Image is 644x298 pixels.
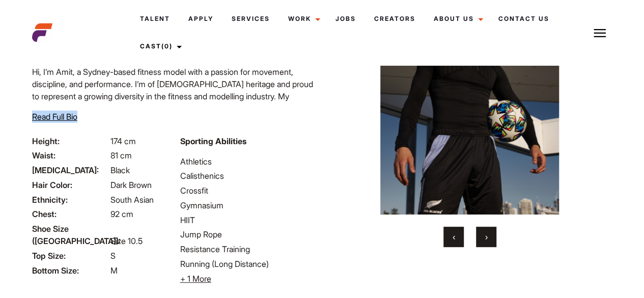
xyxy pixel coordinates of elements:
a: Apply [179,5,222,33]
a: Creators [365,5,425,33]
span: 81 cm [110,150,132,160]
img: cropped-aefm-brand-fav-22-square.png [32,22,52,43]
span: Size 10.5 [110,236,143,246]
span: Next [485,232,488,242]
li: Running (Long Distance) [180,258,316,270]
li: Calisthenics [180,170,316,182]
span: + 1 More [180,274,211,284]
span: [MEDICAL_DATA]: [32,164,108,176]
a: Jobs [326,5,365,33]
span: Chest: [32,208,108,220]
span: Previous [453,232,455,242]
a: Work [279,5,326,33]
span: Read Full Bio [32,112,77,122]
li: Gymnasium [180,199,316,211]
span: Ethnicity: [32,194,108,206]
span: Shoe Size ([GEOGRAPHIC_DATA]): [32,223,108,247]
span: 174 cm [110,136,136,146]
span: (0) [161,42,173,50]
a: Cast(0) [131,33,188,60]
span: S [110,251,116,261]
li: HIIT [180,214,316,226]
li: Resistance Training [180,243,316,255]
p: Hi, I’m Amit, a Sydney-based fitness model with a passion for movement, discipline, and performan... [32,66,316,139]
span: Waist: [32,149,108,161]
strong: Sporting Abilities [180,136,246,146]
li: Crossfit [180,184,316,197]
span: Black [110,165,130,175]
a: Contact Us [489,5,558,33]
span: Height: [32,135,108,147]
span: South Asian [110,195,154,205]
a: Services [222,5,279,33]
span: Top Size: [32,250,108,262]
button: Read Full Bio [32,111,77,123]
img: Burger icon [594,27,606,39]
span: Hair Color: [32,179,108,191]
span: 92 cm [110,209,133,219]
a: Talent [131,5,179,33]
a: About Us [425,5,489,33]
span: M [110,265,118,276]
span: Bottom Size: [32,264,108,277]
li: Athletics [180,155,316,168]
span: Dark Brown [110,180,152,190]
li: Jump Rope [180,228,316,240]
